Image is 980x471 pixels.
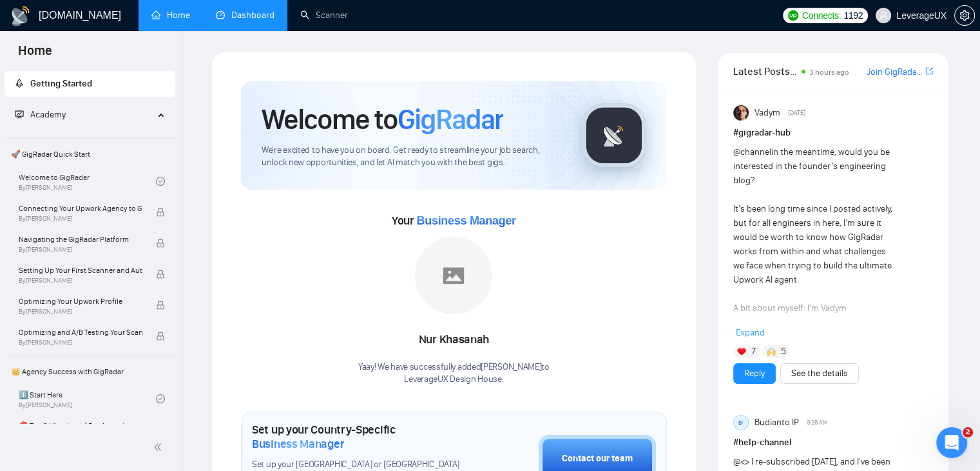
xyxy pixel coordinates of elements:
span: rocket [15,79,24,88]
span: lock [156,270,165,279]
span: 👑 Agency Success with GigRadar [6,359,174,385]
span: We're excited to have you on board. Get ready to streamline your job search, unlock new opportuni... [262,145,561,169]
span: double-left [153,441,166,454]
span: Business Manager [252,437,344,451]
span: check-circle [156,394,165,403]
div: Yaay! We have successfully added [PERSON_NAME] to [358,361,550,386]
span: Connecting Your Upwork Agency to GigRadar [19,202,142,215]
span: Optimizing Your Upwork Profile [19,295,142,308]
img: gigradar-logo.png [582,103,646,168]
span: Optimizing and A/B Testing Your Scanner for Better Results [19,326,142,339]
span: 🚀 GigRadar Quick Start [6,141,174,167]
span: Academy [15,109,66,120]
span: [DATE] [788,107,805,119]
a: 1️⃣ Start HereBy[PERSON_NAME] [19,385,156,413]
p: LeverageUX Design House . [358,374,550,386]
span: Academy [30,109,66,120]
span: Your [392,214,516,228]
span: lock [156,301,165,310]
a: Join GigRadar Slack Community [867,65,923,79]
span: lock [156,239,165,248]
span: user [879,11,888,20]
span: setting [955,10,974,21]
img: 🙌 [767,347,776,356]
button: setting [954,5,975,26]
h1: # gigradar-hub [733,126,933,140]
h1: # help-channel [733,436,933,450]
span: By [PERSON_NAME] [19,277,142,285]
span: GigRadar [398,102,503,137]
span: Navigating the GigRadar Platform [19,233,142,246]
img: ❤️ [737,347,746,356]
span: Business Manager [416,214,515,227]
span: 5 [780,345,785,358]
span: By [PERSON_NAME] [19,308,142,316]
span: Setting Up Your First Scanner and Auto-Bidder [19,264,142,277]
span: check-circle [156,177,165,186]
span: lock [156,208,165,217]
button: See the details [780,363,859,384]
div: Contact our team [562,452,633,466]
span: @channel [733,146,771,157]
h1: Set up your Country-Specific [252,423,474,451]
img: Vadym [733,105,749,121]
div: Nur Khasanah [358,329,550,351]
span: Expand [736,327,765,338]
span: By [PERSON_NAME] [19,246,142,254]
a: homeHome [151,10,190,21]
span: ⛔ Top 3 Mistakes of Pro Agencies [19,419,142,432]
span: Budianto IP [754,416,798,430]
a: export [925,65,933,77]
img: placeholder.png [415,237,492,314]
h1: Welcome to [262,102,503,137]
span: export [925,66,933,76]
img: logo [10,6,31,26]
span: 3 hours ago [809,68,849,77]
a: searchScanner [300,10,348,21]
span: lock [156,332,165,341]
span: 1192 [843,8,863,23]
span: Latest Posts from the GigRadar Community [733,63,798,79]
a: See the details [791,366,848,381]
div: BI [734,416,748,430]
span: 9:26 AM [807,417,828,428]
span: 2 [963,427,973,437]
img: upwork-logo.png [788,10,798,21]
button: Reply [733,363,776,384]
span: Getting Started [30,78,92,89]
li: Getting Started [5,71,175,97]
span: By [PERSON_NAME] [19,215,142,223]
span: Connects: [802,8,841,23]
span: By [PERSON_NAME] [19,339,142,346]
a: setting [954,10,975,21]
span: 7 [751,345,756,358]
iframe: Intercom live chat [936,427,967,458]
span: fund-projection-screen [15,110,24,119]
span: Vadym [754,106,780,120]
a: dashboardDashboard [216,10,274,21]
a: Reply [744,366,765,381]
a: Welcome to GigRadarBy[PERSON_NAME] [19,167,156,195]
span: Home [8,41,62,68]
